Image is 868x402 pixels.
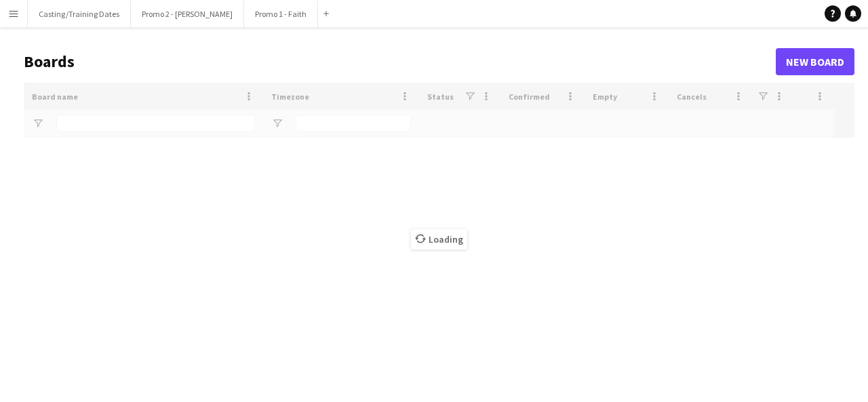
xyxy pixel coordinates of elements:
button: Casting/Training Dates [28,1,131,27]
h1: Boards [24,52,776,72]
button: Promo 1 - Faith [244,1,318,27]
a: New Board [776,48,854,75]
span: Loading [411,229,467,249]
button: Promo 2 - [PERSON_NAME] [131,1,244,27]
